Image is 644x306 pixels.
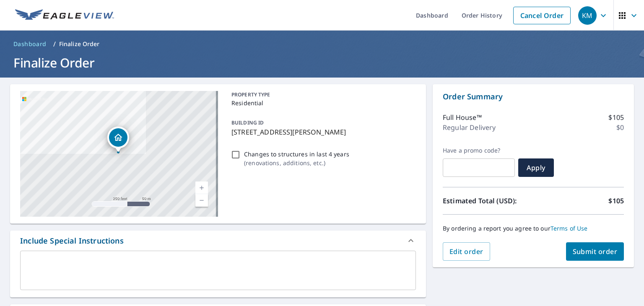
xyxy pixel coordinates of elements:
label: Have a promo code? [443,147,515,154]
span: Dashboard [13,40,47,48]
p: Residential [231,99,413,107]
span: Apply [525,163,547,172]
div: Include Special Instructions [20,235,124,246]
span: Submit order [573,247,618,256]
a: Terms of Use [551,224,588,232]
p: BUILDING ID [231,119,264,126]
p: Regular Delivery [443,122,496,132]
span: Edit order [449,247,483,256]
p: Order Summary [443,91,624,102]
nav: breadcrumb [10,37,634,51]
p: [STREET_ADDRESS][PERSON_NAME] [231,127,413,137]
p: By ordering a report you agree to our [443,225,624,232]
a: Dashboard [10,37,50,51]
button: Submit order [566,242,624,261]
img: EV Logo [15,9,114,22]
button: Edit order [443,242,490,261]
p: Full House™ [443,112,482,122]
a: Current Level 17, Zoom Out [195,194,208,207]
div: KM [578,6,597,25]
p: Estimated Total (USD): [443,196,533,206]
a: Current Level 17, Zoom In [195,182,208,194]
a: Cancel Order [513,7,571,24]
div: Include Special Instructions [10,231,426,251]
p: PROPERTY TYPE [231,91,413,99]
div: Dropped pin, building 1, Residential property, 1043 S Randolph St Indianapolis, IN 46203 [107,127,129,153]
h1: Finalize Order [10,54,634,71]
p: Changes to structures in last 4 years [244,150,349,158]
button: Apply [518,158,554,177]
p: $0 [616,122,624,132]
p: $105 [608,112,624,122]
p: Finalize Order [59,40,100,48]
li: / [53,39,56,49]
p: $105 [608,196,624,206]
p: ( renovations, additions, etc. ) [244,158,349,167]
